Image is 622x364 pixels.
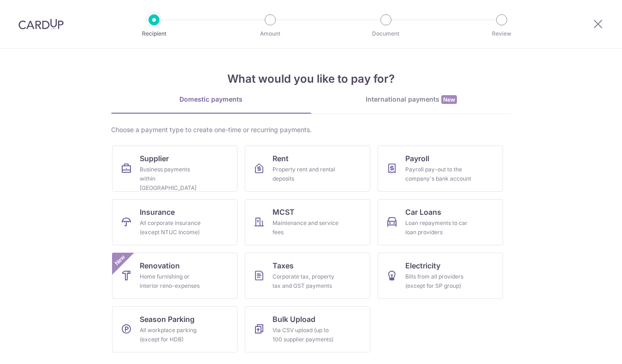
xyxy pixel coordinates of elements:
[245,253,370,299] a: TaxesCorporate tax, property tax and GST payments
[245,146,370,192] a: RentProperty rent and rental deposits
[236,29,304,38] p: Amount
[111,125,511,134] div: Choose a payment type to create one-time or recurring payments.
[140,153,169,164] span: Supplier
[405,165,472,183] div: Payroll pay-out to the company's bank account
[140,314,195,325] span: Season Parking
[112,253,127,268] span: New
[272,153,289,164] span: Rent
[378,199,503,245] a: Car LoansLoan repayments to car loan providers
[272,314,315,325] span: Bulk Upload
[112,253,237,299] a: RenovationHome furnishing or interior reno-expensesNew
[468,29,536,38] p: Review
[140,218,206,237] div: All corporate insurance (except NTUC Income)
[140,165,206,193] div: Business payments within [GEOGRAPHIC_DATA]
[311,95,511,104] div: International payments
[112,146,237,192] a: SupplierBusiness payments within [GEOGRAPHIC_DATA]
[140,206,175,218] span: Insurance
[405,272,472,291] div: Bills from all providers (except for SP group)
[441,95,457,104] span: New
[140,326,206,344] div: All workplace parking (except for HDB)
[378,146,503,192] a: PayrollPayroll pay-out to the company's bank account
[272,326,339,344] div: Via CSV upload (up to 100 supplier payments)
[352,29,420,38] p: Document
[140,272,206,291] div: Home furnishing or interior reno-expenses
[378,253,503,299] a: ElectricityBills from all providers (except for SP group)
[111,71,511,87] h4: What would you like to pay for?
[112,199,237,245] a: InsuranceAll corporate insurance (except NTUC Income)
[245,199,370,245] a: MCSTMaintenance and service fees
[272,272,339,291] div: Corporate tax, property tax and GST payments
[405,206,441,218] span: Car Loans
[18,18,64,30] img: CardUp
[111,95,311,104] div: Domestic payments
[405,218,472,237] div: Loan repayments to car loan providers
[120,29,188,38] p: Recipient
[405,153,429,164] span: Payroll
[405,260,440,271] span: Electricity
[245,306,370,352] a: Bulk UploadVia CSV upload (up to 100 supplier payments)
[272,165,339,183] div: Property rent and rental deposits
[140,260,180,271] span: Renovation
[112,306,237,352] a: Season ParkingAll workplace parking (except for HDB)
[272,218,339,237] div: Maintenance and service fees
[272,260,294,271] span: Taxes
[272,206,295,218] span: MCST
